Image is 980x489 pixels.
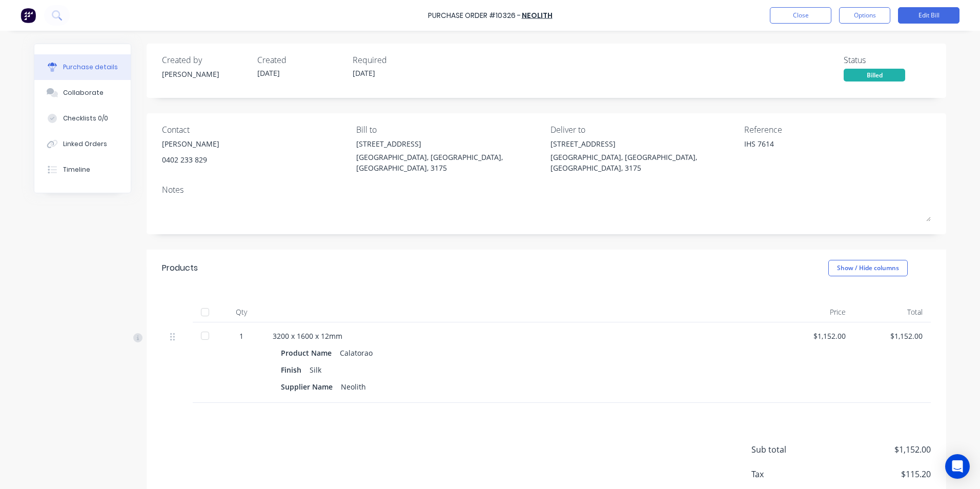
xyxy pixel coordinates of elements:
[63,114,108,123] div: Checklists 0/0
[353,54,440,66] div: Required
[310,362,321,377] div: Silk
[162,124,349,136] div: Contact
[428,10,521,21] div: Purchase Order #10326 -
[34,106,131,131] button: Checklists 0/0
[828,468,931,480] span: $115.20
[839,7,890,24] button: Options
[744,124,931,136] div: Reference
[162,262,198,274] div: Products
[550,124,737,136] div: Deliver to
[356,152,543,173] div: [GEOGRAPHIC_DATA], [GEOGRAPHIC_DATA], [GEOGRAPHIC_DATA], 3175
[785,331,846,341] div: $1,152.00
[21,8,36,23] img: Factory
[34,54,131,80] button: Purchase details
[162,138,219,149] div: [PERSON_NAME]
[63,139,107,149] div: Linked Orders
[281,345,340,360] div: Product Name
[162,69,249,79] div: [PERSON_NAME]
[770,7,831,24] button: Close
[844,69,905,81] div: Billed
[522,10,553,21] a: Neolith
[162,184,931,196] div: Notes
[862,331,923,341] div: $1,152.00
[281,379,341,394] div: Supplier Name
[945,454,970,479] div: Open Intercom Messenger
[63,63,118,72] div: Purchase details
[34,80,131,106] button: Collaborate
[854,302,931,322] div: Total
[34,157,131,182] button: Timeline
[550,138,737,149] div: [STREET_ADDRESS]
[751,468,828,480] span: Tax
[341,379,366,394] div: Neolith
[828,443,931,456] span: $1,152.00
[744,138,872,161] textarea: IHS 7614
[257,54,344,66] div: Created
[751,443,828,456] span: Sub total
[356,124,543,136] div: Bill to
[218,302,264,322] div: Qty
[777,302,854,322] div: Price
[162,54,249,66] div: Created by
[162,154,219,165] div: 0402 233 829
[828,260,908,276] button: Show / Hide columns
[273,331,769,341] div: 3200 x 1600 x 12mm
[63,88,104,97] div: Collaborate
[34,131,131,157] button: Linked Orders
[281,362,310,377] div: Finish
[227,331,256,341] div: 1
[898,7,959,24] button: Edit Bill
[356,138,543,149] div: [STREET_ADDRESS]
[340,345,373,360] div: Calatorao
[844,54,931,66] div: Status
[63,165,90,174] div: Timeline
[550,152,737,173] div: [GEOGRAPHIC_DATA], [GEOGRAPHIC_DATA], [GEOGRAPHIC_DATA], 3175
